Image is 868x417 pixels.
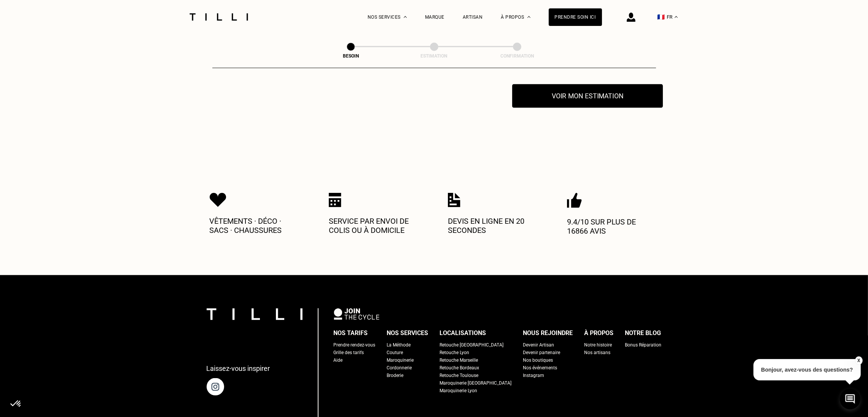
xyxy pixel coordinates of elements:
[675,16,678,18] img: menu déroulant
[334,308,379,320] img: logo Join The Cycle
[523,364,557,372] a: Nos événements
[585,349,611,356] a: Nos artisans
[625,327,661,339] div: Notre blog
[210,217,301,235] p: Vêtements · Déco · Sacs · Chaussures
[463,14,483,20] a: Artisan
[329,217,420,235] p: Service par envoi de colis ou à domicile
[334,327,368,339] div: Nos tarifs
[512,84,663,108] button: Voir mon estimation
[440,341,504,349] a: Retouche [GEOGRAPHIC_DATA]
[387,349,403,356] a: Couture
[855,356,862,365] button: X
[549,8,602,26] a: Prendre soin ici
[753,359,861,380] p: Bonjour, avez-vous des questions?
[523,372,545,379] a: Instagram
[440,364,479,372] a: Retouche Bordeaux
[448,193,460,207] img: Icon
[210,193,226,207] img: Icon
[334,349,364,356] a: Grille des tarifs
[523,327,573,339] div: Nous rejoindre
[207,378,224,396] img: page instagram de Tilli une retoucherie à domicile
[387,327,428,339] div: Nos services
[387,341,411,349] a: La Méthode
[658,13,665,21] span: 🇫🇷
[523,349,561,356] a: Devenir partenaire
[404,16,407,18] img: Menu déroulant
[387,364,412,372] a: Cordonnerie
[527,16,530,18] img: Menu déroulant à propos
[207,308,303,320] img: logo Tilli
[625,341,662,349] a: Bonus Réparation
[329,193,341,207] img: Icon
[187,13,251,21] img: Logo du service de couturière Tilli
[448,217,539,235] p: Devis en ligne en 20 secondes
[387,372,404,379] a: Broderie
[523,356,553,364] a: Nos boutiques
[440,349,470,356] a: Retouche Lyon
[567,193,582,208] img: Icon
[425,14,444,20] a: Marque
[440,372,479,379] a: Retouche Toulouse
[440,387,478,395] a: Maroquinerie Lyon
[585,341,612,349] a: Notre histoire
[313,53,389,59] div: Besoin
[207,364,270,372] p: Laissez-vous inspirer
[334,356,343,364] a: Aide
[387,356,414,364] a: Maroquinerie
[440,327,486,339] div: Localisations
[396,53,472,59] div: Estimation
[567,217,658,236] p: 9.4/10 sur plus de 16866 avis
[334,341,376,349] a: Prendre rendez-vous
[440,379,512,387] a: Maroquinerie [GEOGRAPHIC_DATA]
[585,327,614,339] div: À propos
[440,356,478,364] a: Retouche Marseille
[627,13,635,22] img: icône connexion
[523,341,554,349] a: Devenir Artisan
[479,53,555,59] div: Confirmation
